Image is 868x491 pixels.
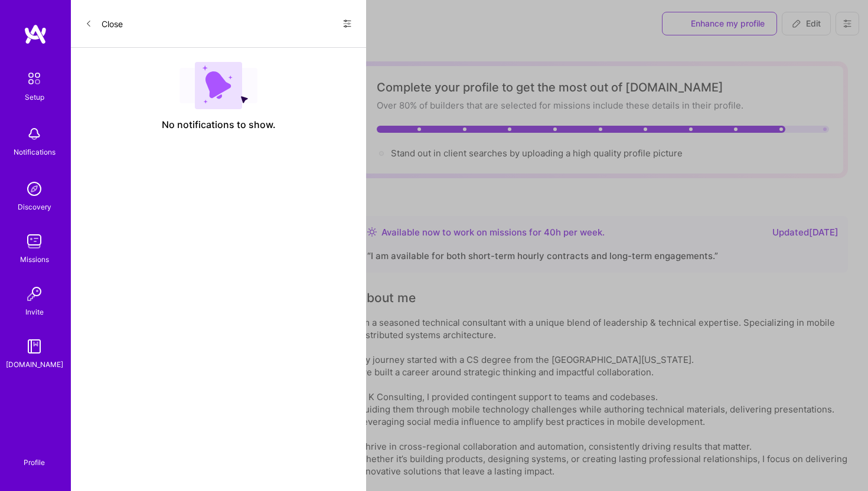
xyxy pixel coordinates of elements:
img: discovery [22,177,46,201]
a: Profile [19,444,49,467]
div: Missions [20,253,49,266]
div: Invite [25,306,44,318]
span: No notifications to show. [162,119,276,131]
div: Setup [25,91,44,103]
div: Notifications [14,146,56,158]
img: empty [180,62,257,109]
img: bell [22,122,46,146]
div: Profile [24,456,45,467]
img: logo [24,24,47,45]
img: teamwork [22,230,46,253]
img: guide book [22,335,46,358]
img: setup [22,66,47,91]
button: Close [85,14,123,33]
div: Discovery [18,201,51,213]
img: Invite [22,282,46,306]
div: [DOMAIN_NAME] [6,358,63,371]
